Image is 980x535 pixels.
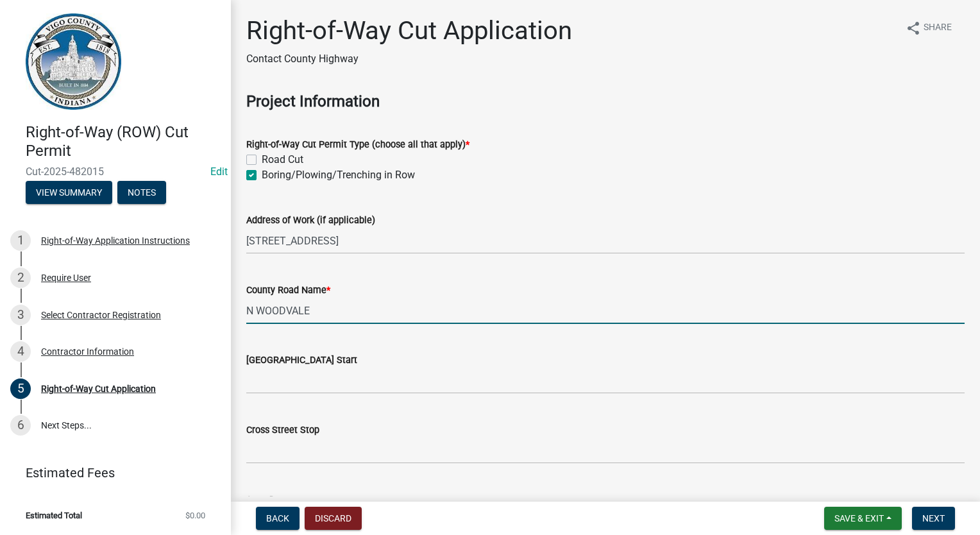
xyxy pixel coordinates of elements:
span: Next [922,513,945,523]
label: Start Date [246,496,289,505]
div: Contractor Information [41,347,134,356]
span: Back [266,513,289,523]
button: shareShare [895,15,962,40]
div: 2 [10,267,31,288]
label: County Road Name [246,286,330,295]
a: Edit [210,166,228,178]
h1: Right-of-Way Cut Application [246,15,572,46]
span: Share [924,21,952,36]
span: $0.00 [185,511,205,520]
span: Save & Exit [834,513,884,523]
label: Boring/Plowing/Trenching in Row [262,167,415,183]
div: 5 [10,378,31,399]
button: Back [256,507,300,530]
div: 1 [10,230,31,251]
span: Estimated Total [26,511,82,520]
a: Estimated Fees [10,460,210,486]
div: Right-of-Way Application Instructions [41,236,190,245]
button: Discard [305,507,362,530]
wm-modal-confirm: Summary [26,188,112,198]
div: Select Contractor Registration [41,310,161,319]
div: 3 [10,305,31,325]
img: Vigo County, Indiana [26,13,121,110]
div: 4 [10,341,31,362]
span: Cut-2025-482015 [26,166,205,178]
h4: Right-of-Way (ROW) Cut Permit [26,123,221,160]
strong: Project Information [246,92,380,110]
wm-modal-confirm: Notes [117,188,166,198]
div: Right-of-Way Cut Application [41,384,156,393]
button: Save & Exit [824,507,902,530]
wm-modal-confirm: Edit Application Number [210,166,228,178]
button: Next [912,507,955,530]
button: Notes [117,181,166,204]
div: 6 [10,415,31,436]
button: View Summary [26,181,112,204]
i: share [906,21,921,36]
div: Require User [41,273,91,282]
label: Road Cut [262,152,303,167]
label: Address of Work (if applicable) [246,216,375,225]
label: Cross Street Stop [246,426,319,435]
label: [GEOGRAPHIC_DATA] Start [246,356,357,365]
p: Contact County Highway [246,51,572,67]
label: Right-of-Way Cut Permit Type (choose all that apply) [246,140,469,149]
